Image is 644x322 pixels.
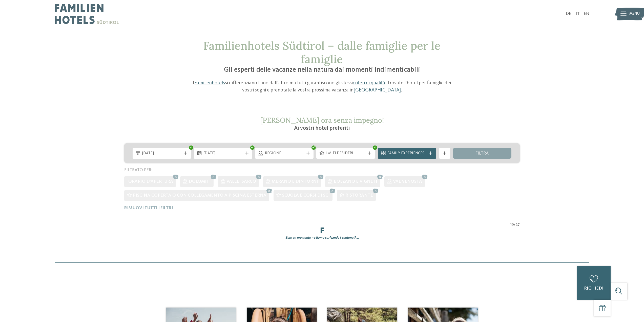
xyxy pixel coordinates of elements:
span: Familienhotels Südtirol – dalle famiglie per le famiglie [203,39,441,66]
span: richiedi [584,286,604,291]
span: / [514,222,516,228]
span: 10 [510,222,514,228]
span: Gli esperti delle vacanze nella natura dai momenti indimenticabili [224,66,420,73]
span: Ai vostri hotel preferiti [294,125,350,131]
div: Solo un momento – stiamo caricando i contenuti … [120,236,524,240]
p: I si differenziano l’uno dall’altro ma tutti garantiscono gli stessi . Trovate l’hotel per famigl... [190,80,454,94]
span: [DATE] [142,151,181,156]
span: Regione [265,151,304,156]
span: 27 [516,222,520,228]
span: I miei desideri [326,151,365,156]
a: [GEOGRAPHIC_DATA] [354,88,401,93]
span: [PERSON_NAME] ora senza impegno! [260,116,384,125]
a: EN [584,12,589,16]
span: Family Experiences [387,151,426,156]
a: IT [575,12,580,16]
a: richiedi [577,266,611,300]
a: DE [566,12,571,16]
span: Menu [629,11,640,17]
span: [DATE] [204,151,243,156]
a: Familienhotels [194,81,225,86]
a: criteri di qualità [353,81,385,86]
